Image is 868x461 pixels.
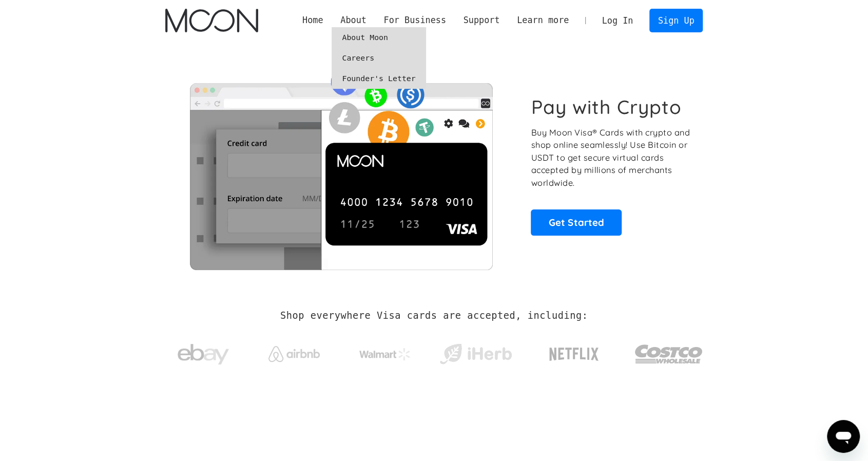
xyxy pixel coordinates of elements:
a: ebay [165,328,242,376]
nav: About [332,27,426,89]
a: Home [294,14,332,27]
img: Moon Logo [165,9,258,32]
a: Log In [593,9,642,32]
a: Netflix [528,331,620,372]
p: Buy Moon Visa® Cards with crypto and shop online seamlessly! Use Bitcoin or USDT to get secure vi... [531,126,691,189]
a: iHerb [437,331,514,373]
div: About [332,14,375,27]
div: Learn more [517,14,569,27]
h2: Shop everywhere Visa cards are accepted, including: [280,310,588,321]
div: Learn more [508,14,577,27]
img: ebay [178,338,229,371]
h1: Pay with Crypto [531,95,682,119]
div: For Business [383,14,446,27]
a: home [165,9,258,32]
img: Moon Cards let you spend your crypto anywhere Visa is accepted. [165,61,517,270]
div: Support [455,14,508,27]
img: Airbnb [268,346,320,362]
a: Walmart [346,338,423,366]
a: Get Started [531,209,622,235]
img: Walmart [359,348,411,360]
a: Careers [332,48,426,68]
iframe: Button to launch messaging window [827,420,860,453]
a: About Moon [332,27,426,48]
div: About [340,14,367,27]
a: Founder's Letter [332,68,426,89]
a: Sign Up [649,9,703,32]
img: iHerb [437,341,514,368]
div: Support [463,14,499,27]
div: For Business [375,14,455,27]
a: Costco [634,324,703,378]
a: Airbnb [256,336,332,367]
img: Netflix [548,341,600,367]
img: Costco [634,335,703,373]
